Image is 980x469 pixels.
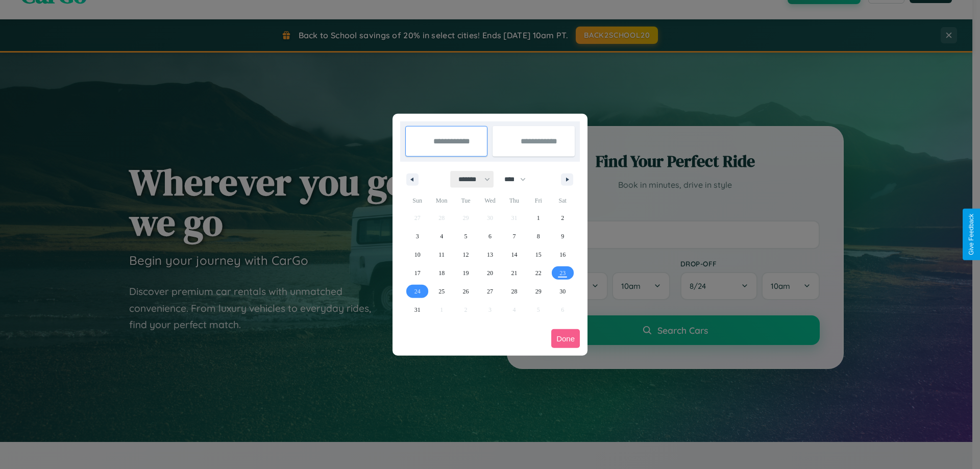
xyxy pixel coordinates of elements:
[551,329,580,348] button: Done
[502,227,526,245] button: 7
[559,282,566,301] span: 30
[454,282,478,301] button: 26
[454,227,478,245] button: 5
[502,264,526,282] button: 21
[502,245,526,264] button: 14
[405,282,429,301] button: 24
[429,264,453,282] button: 18
[511,282,517,301] span: 28
[511,245,517,264] span: 14
[535,264,542,282] span: 22
[535,245,542,264] span: 15
[526,245,550,264] button: 15
[405,227,429,245] button: 3
[559,264,566,282] span: 23
[414,301,421,319] span: 31
[405,301,429,319] button: 31
[487,245,493,264] span: 13
[511,264,517,282] span: 21
[464,227,468,245] span: 5
[478,264,502,282] button: 20
[478,192,502,209] span: Wed
[551,227,575,245] button: 9
[487,282,493,301] span: 27
[454,192,478,209] span: Tue
[429,227,453,245] button: 4
[429,282,453,301] button: 25
[559,245,566,264] span: 16
[535,282,542,301] span: 29
[551,245,575,264] button: 16
[429,245,453,264] button: 11
[416,227,419,245] span: 3
[414,264,421,282] span: 17
[463,282,469,301] span: 26
[537,209,540,227] span: 1
[405,264,429,282] button: 17
[405,245,429,264] button: 10
[526,192,550,209] span: Fri
[526,264,550,282] button: 22
[414,282,421,301] span: 24
[551,282,575,301] button: 30
[478,227,502,245] button: 6
[478,282,502,301] button: 27
[551,264,575,282] button: 23
[561,209,564,227] span: 2
[438,245,445,264] span: 11
[440,227,443,245] span: 4
[429,192,453,209] span: Mon
[438,282,445,301] span: 25
[526,227,550,245] button: 8
[502,282,526,301] button: 28
[512,227,516,245] span: 7
[551,209,575,227] button: 2
[968,214,975,255] div: Give Feedback
[561,227,564,245] span: 9
[487,264,493,282] span: 20
[438,264,445,282] span: 18
[463,264,469,282] span: 19
[537,227,540,245] span: 8
[526,209,550,227] button: 1
[463,245,469,264] span: 12
[488,227,492,245] span: 6
[405,192,429,209] span: Sun
[526,282,550,301] button: 29
[414,245,421,264] span: 10
[478,245,502,264] button: 13
[454,245,478,264] button: 12
[454,264,478,282] button: 19
[551,192,575,209] span: Sat
[502,192,526,209] span: Thu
